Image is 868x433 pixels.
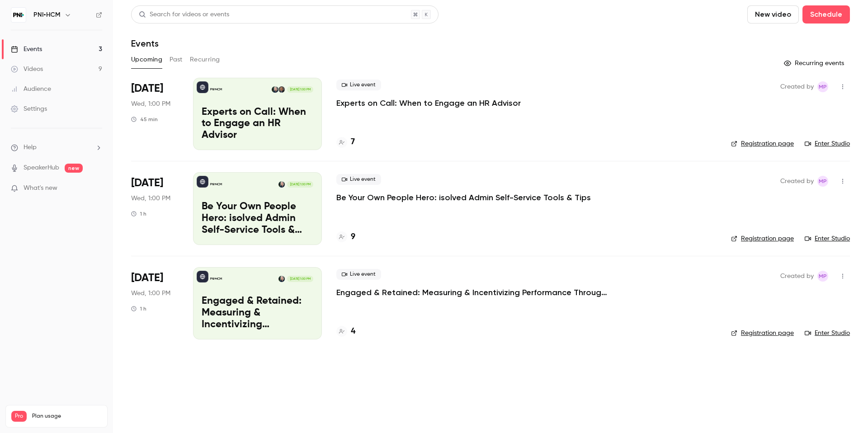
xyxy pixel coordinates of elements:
span: Live event [336,269,381,280]
a: Be Your Own People Hero: isolved Admin Self-Service Tools & Tips [336,192,591,203]
span: MP [819,176,827,187]
div: 45 min [131,116,158,123]
span: Wed, 1:00 PM [131,289,170,298]
button: Schedule [802,5,850,24]
a: Enter Studio [805,329,850,338]
div: 1 h [131,305,146,312]
button: Past [170,52,183,67]
div: 1 h [131,210,146,217]
span: Created by [780,176,814,187]
li: help-dropdown-opener [11,143,102,152]
span: [DATE] [131,176,163,190]
span: Plan usage [32,413,102,420]
span: Pro [11,411,27,422]
a: Enter Studio [805,139,850,148]
span: [DATE] 1:00 PM [287,86,313,93]
div: Oct 15 Wed, 1:00 PM (America/New York) [131,172,179,245]
a: SpeakerHub [24,163,59,173]
div: Nov 12 Wed, 1:00 PM (America/New York) [131,267,179,339]
a: Engaged & Retained: Measuring & Incentivizing Performance Through Engagement [336,287,608,298]
h1: Events [131,38,159,49]
p: PNI•HCM [210,277,222,281]
a: Enter Studio [805,234,850,243]
h6: PNI•HCM [33,10,61,19]
div: Videos [11,65,43,74]
span: Live event [336,174,381,185]
p: Engaged & Retained: Measuring & Incentivizing Performance Through Engagement [202,296,313,330]
span: Live event [336,80,381,90]
h4: 7 [351,136,355,148]
span: Wed, 1:00 PM [131,99,170,108]
div: Search for videos or events [139,10,229,19]
p: PNI•HCM [210,182,222,187]
p: PNI•HCM [210,87,222,92]
span: Melissa Pisarski [817,81,828,92]
button: Recurring events [780,56,850,71]
span: Melissa Pisarski [817,176,828,187]
img: Amy Miller [272,86,278,93]
img: Kyle Wade [278,86,285,93]
h4: 9 [351,231,355,243]
div: Settings [11,104,47,113]
a: Registration page [731,234,794,243]
span: Help [24,143,37,152]
a: 9 [336,231,355,243]
span: [DATE] [131,81,163,96]
span: [DATE] 1:00 PM [287,276,313,282]
a: Engaged & Retained: Measuring & Incentivizing Performance Through EngagementPNI•HCMAmy Miller[DAT... [193,267,322,339]
span: Wed, 1:00 PM [131,194,170,203]
iframe: Noticeable Trigger [91,184,102,193]
a: Experts on Call: When to Engage an HR AdvisorPNI•HCMKyle WadeAmy Miller[DATE] 1:00 PMExperts on C... [193,78,322,150]
a: 4 [336,325,355,338]
span: new [65,164,83,173]
a: 7 [336,136,355,148]
span: [DATE] 1:00 PM [287,181,313,188]
span: MP [819,271,827,282]
img: Amy Miller [278,276,285,282]
button: Upcoming [131,52,162,67]
button: Recurring [190,52,220,67]
button: New video [747,5,799,24]
a: Be Your Own People Hero: isolved Admin Self-Service Tools & TipsPNI•HCMAmy Miller[DATE] 1:00 PMBe... [193,172,322,245]
a: Registration page [731,329,794,338]
span: MP [819,81,827,92]
a: Registration page [731,139,794,148]
a: Experts on Call: When to Engage an HR Advisor [336,98,521,108]
span: What's new [24,184,57,193]
img: Amy Miller [278,181,285,188]
div: Events [11,45,42,54]
div: Sep 17 Wed, 1:00 PM (America/New York) [131,78,179,150]
p: Be Your Own People Hero: isolved Admin Self-Service Tools & Tips [202,201,313,236]
span: [DATE] [131,271,163,285]
span: Created by [780,81,814,92]
p: Experts on Call: When to Engage an HR Advisor [202,107,313,141]
h4: 4 [351,325,355,338]
img: PNI•HCM [11,8,26,22]
span: Created by [780,271,814,282]
span: Melissa Pisarski [817,271,828,282]
div: Audience [11,85,51,94]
